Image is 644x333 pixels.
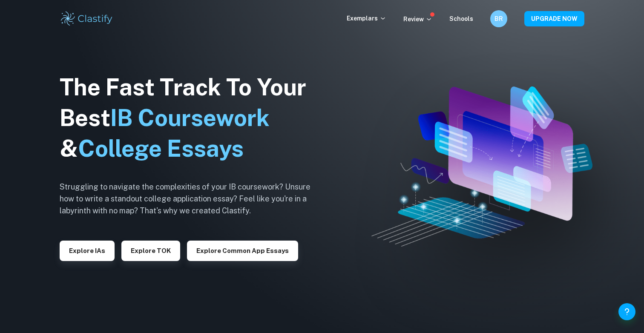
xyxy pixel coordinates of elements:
[494,14,504,23] h6: BR
[371,86,592,246] img: Clastify hero
[60,246,115,254] a: Explore IAs
[60,181,324,217] h6: Struggling to navigate the complexities of your IB coursework? Unsure how to write a standout col...
[121,246,180,254] a: Explore TOK
[187,246,298,254] a: Explore Common App essays
[60,241,115,261] button: Explore IAs
[347,14,386,23] p: Exemplars
[121,241,180,261] button: Explore TOK
[60,72,324,164] h1: The Fast Track To Your Best &
[490,10,507,27] button: BR
[449,15,473,22] a: Schools
[403,14,432,24] p: Review
[524,11,584,26] button: UPGRADE NOW
[78,135,244,162] span: College Essays
[110,104,270,131] span: IB Coursework
[187,241,298,261] button: Explore Common App essays
[618,303,635,320] button: Help and Feedback
[60,10,114,27] img: Clastify logo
